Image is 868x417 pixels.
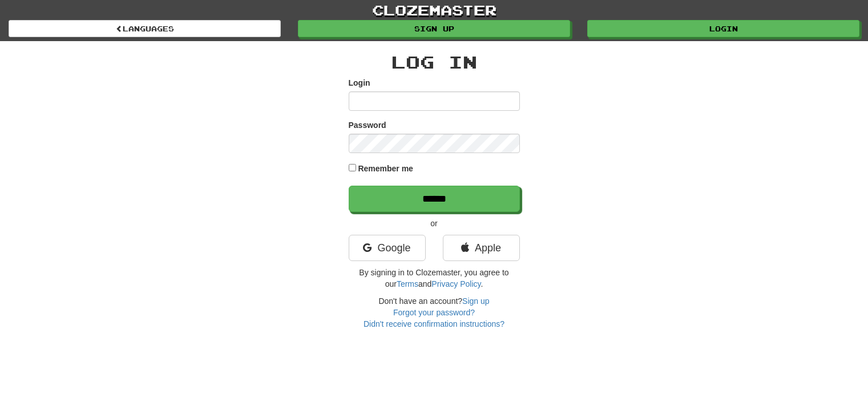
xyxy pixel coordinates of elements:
[349,77,370,89] label: Login
[298,20,570,37] a: Sign up
[443,235,520,261] a: Apple
[349,119,386,131] label: Password
[393,308,475,317] a: Forgot your password?
[349,267,520,290] p: By signing in to Clozemaster, you agree to our and .
[349,295,520,330] div: Don't have an account?
[431,279,481,288] a: Privacy Policy
[358,163,413,174] label: Remember me
[349,218,520,229] p: or
[364,319,504,328] a: Didn't receive confirmation instructions?
[349,53,520,71] h2: Log In
[462,296,489,306] a: Sign up
[587,20,859,37] a: Login
[9,20,281,37] a: Languages
[349,235,426,261] a: Google
[397,279,418,288] a: Terms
